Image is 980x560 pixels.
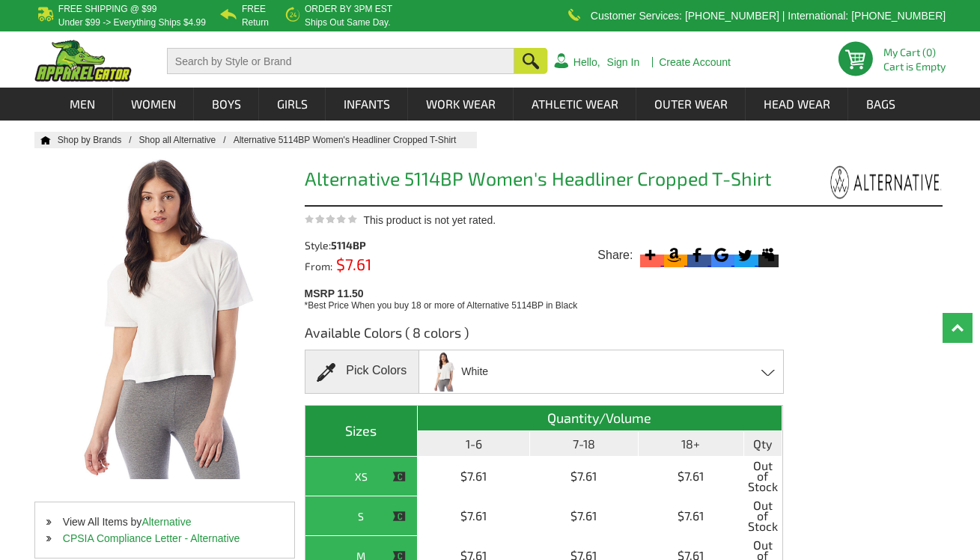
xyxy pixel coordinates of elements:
[305,350,419,394] div: Pick Colors
[758,245,779,265] svg: Myspace
[364,214,496,226] span: This product is not yet rated.
[639,496,744,536] td: $7.61
[530,496,638,536] td: $7.61
[332,255,371,273] span: $7.61
[34,40,132,82] img: ApparelGator
[305,406,418,457] th: Sizes
[195,88,258,121] a: Boys
[139,135,234,145] a: Shop all Alternative
[167,48,514,74] input: Search by Style or Brand
[305,18,392,27] p: ships out same day.
[52,88,112,121] a: Men
[305,258,425,272] div: From:
[711,245,731,265] svg: Google Bookmark
[305,284,788,312] div: MSRP 11.50
[114,88,193,121] a: Women
[849,88,913,121] a: Bags
[639,431,744,457] th: 18+
[305,169,783,192] h1: Alternative 5114BP Women's Headliner Cropped T-Shirt
[309,507,413,526] div: S
[883,61,946,72] span: Cart is Empty
[418,457,530,496] td: $7.61
[830,163,943,201] img: Alternative
[530,431,638,457] th: 7-18
[748,460,778,492] span: Out of Stock
[58,4,157,14] b: Free Shipping @ $99
[63,532,240,544] a: CPSIA Compliance Letter - Alternative
[305,323,783,350] h3: Available Colors ( 8 colors )
[309,467,413,486] div: XS
[305,300,578,311] span: *Best Price When you buy 18 or more of Alternative 5114BP in Black
[234,135,472,145] a: Alternative 5114BP Women Headliner Cropped T-Shirt
[514,88,636,121] a: Athletic Wear
[597,248,633,263] span: Share:
[461,359,488,385] span: White
[639,457,744,496] td: $7.61
[530,457,638,496] td: $7.61
[260,88,325,121] a: Girls
[687,245,707,265] svg: Facebook
[58,18,206,27] p: under $99 -> everything ships $4.99
[734,245,755,265] svg: Twitter
[242,4,266,14] b: Free
[573,57,600,67] a: Hello,
[637,88,745,121] a: Outer Wear
[748,500,778,532] span: Out of Stock
[305,4,392,14] b: Order by 3PM EST
[418,496,530,536] td: $7.61
[141,516,191,528] a: Alternative
[35,514,294,530] li: View All Items by
[331,239,366,252] span: 5114BP
[746,88,847,121] a: Head Wear
[58,135,139,145] a: Shop by Brands
[34,136,51,144] a: Home
[744,431,782,457] th: Qty
[664,245,684,265] svg: Amazon
[305,240,425,251] div: Style:
[883,47,940,58] li: My Cart (0)
[242,18,269,27] p: Return
[659,57,731,67] a: Create Account
[640,245,660,265] svg: More
[418,406,782,431] th: Quantity/Volume
[943,313,973,343] a: Top
[392,470,406,484] img: This item is CLOSEOUT!
[392,510,406,523] img: This item is CLOSEOUT!
[418,431,530,457] th: 1-6
[305,214,357,224] img: This product is not yet rated.
[409,88,513,121] a: Work Wear
[326,88,407,121] a: Infants
[428,352,460,392] img: White
[607,57,640,67] a: Sign In
[591,11,946,20] p: Customer Services: [PHONE_NUMBER] | International: [PHONE_NUMBER]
